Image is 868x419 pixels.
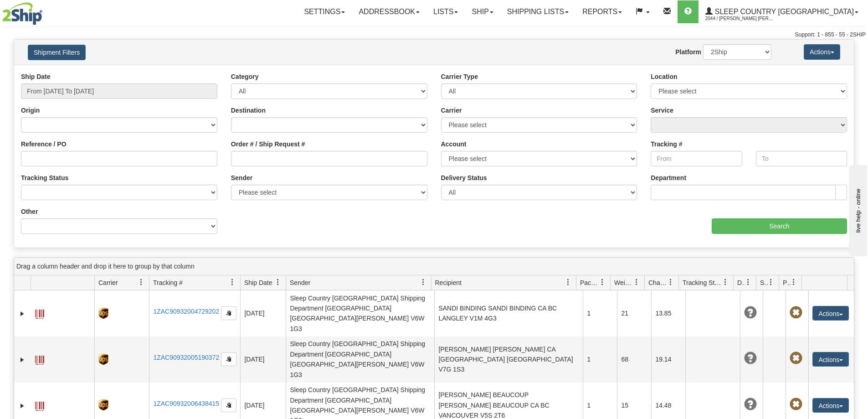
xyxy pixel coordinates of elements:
td: 13.85 [651,290,685,336]
span: Tracking Status [683,278,722,287]
label: Category [231,72,259,81]
a: Pickup Status filter column settings [786,274,801,290]
label: Destination [231,106,266,115]
label: Service [651,106,673,115]
td: 1 [583,336,617,383]
label: Account [441,140,467,149]
img: 8 - UPS [98,308,108,319]
label: Tracking # [651,140,682,149]
span: Unknown [744,306,757,319]
input: Search [712,218,847,234]
a: Settings [297,0,352,23]
a: Ship [465,0,500,23]
td: [DATE] [240,290,286,336]
span: Pickup Not Assigned [790,306,802,319]
button: Actions [812,352,849,367]
td: 1 [583,290,617,336]
button: Copy to clipboard [221,306,236,320]
a: Tracking Status filter column settings [718,274,733,290]
span: Sender [290,278,310,287]
a: Packages filter column settings [595,274,610,290]
a: 1ZAC90932006438415 [153,400,219,407]
td: 19.14 [651,336,685,383]
label: Origin [21,106,40,115]
label: Reference / PO [21,140,67,149]
span: Recipient [435,278,462,287]
a: Expand [18,401,27,410]
td: 68 [617,336,651,383]
a: Weight filter column settings [629,274,644,290]
button: Actions [804,44,840,60]
label: Carrier [441,106,462,115]
a: 1ZAC90932005190372 [153,354,219,361]
span: Pickup Not Assigned [790,352,802,365]
a: Lists [426,0,465,23]
a: Shipping lists [500,0,575,23]
label: Ship Date [21,72,51,81]
a: Sender filter column settings [416,274,431,290]
a: Label [35,398,44,412]
span: Carrier [98,278,118,287]
a: 1ZAC90932004729202 [153,308,219,315]
label: Delivery Status [441,173,487,182]
label: Order # / Ship Request # [231,140,305,149]
span: Pickup Status [783,278,791,287]
td: 21 [617,290,651,336]
span: Pickup Not Assigned [790,398,802,411]
span: Shipment Issues [760,278,768,287]
a: Reports [575,0,629,23]
a: Delivery Status filter column settings [740,274,756,290]
input: From [651,151,742,166]
a: Tracking # filter column settings [225,274,240,290]
span: Packages [580,278,599,287]
a: Label [35,352,44,366]
a: Expand [18,309,27,318]
button: Copy to clipboard [221,352,236,366]
span: Ship Date [244,278,272,287]
td: [PERSON_NAME] [PERSON_NAME] CA [GEOGRAPHIC_DATA] [GEOGRAPHIC_DATA] V7G 1S3 [434,336,583,383]
a: Expand [18,355,27,364]
label: Carrier Type [441,72,478,81]
a: Charge filter column settings [663,274,678,290]
td: [DATE] [240,336,286,383]
iframe: chat widget [847,163,867,256]
img: 8 - UPS [98,399,108,411]
a: Sleep Country [GEOGRAPHIC_DATA] 2044 / [PERSON_NAME] [PERSON_NAME] [699,0,865,23]
button: Copy to clipboard [221,398,236,412]
a: Recipient filter column settings [560,274,576,290]
a: Label [35,305,44,320]
button: Actions [812,398,849,413]
img: logo2044.jpg [2,2,42,25]
a: Ship Date filter column settings [270,274,286,290]
span: Charge [648,278,668,287]
span: Weight [614,278,633,287]
span: Delivery Status [737,278,745,287]
label: Platform [675,47,701,57]
div: live help - online [7,8,84,15]
a: Carrier filter column settings [134,274,149,290]
span: Tracking # [153,278,183,287]
label: Department [651,173,686,182]
span: Unknown [744,352,757,365]
td: Sleep Country [GEOGRAPHIC_DATA] Shipping Department [GEOGRAPHIC_DATA] [GEOGRAPHIC_DATA][PERSON_NA... [286,336,434,383]
label: Location [651,72,677,81]
span: Sleep Country [GEOGRAPHIC_DATA] [713,8,854,16]
button: Shipment Filters [28,45,86,60]
label: Sender [231,173,252,182]
a: Shipment Issues filter column settings [763,274,779,290]
label: Tracking Status [21,173,68,182]
span: 2044 / [PERSON_NAME] [PERSON_NAME] [705,14,774,23]
div: Support: 1 - 855 - 55 - 2SHIP [2,31,866,39]
img: 8 - UPS [98,354,108,365]
label: Other [21,207,38,216]
div: grid grouping header [14,258,854,275]
button: Actions [812,306,849,321]
a: Addressbook [352,0,426,23]
input: To [756,151,847,166]
span: Unknown [744,398,757,411]
td: Sleep Country [GEOGRAPHIC_DATA] Shipping Department [GEOGRAPHIC_DATA] [GEOGRAPHIC_DATA][PERSON_NA... [286,290,434,336]
td: SANDI BINDING SANDI BINDING CA BC LANGLEY V1M 4G3 [434,290,583,336]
